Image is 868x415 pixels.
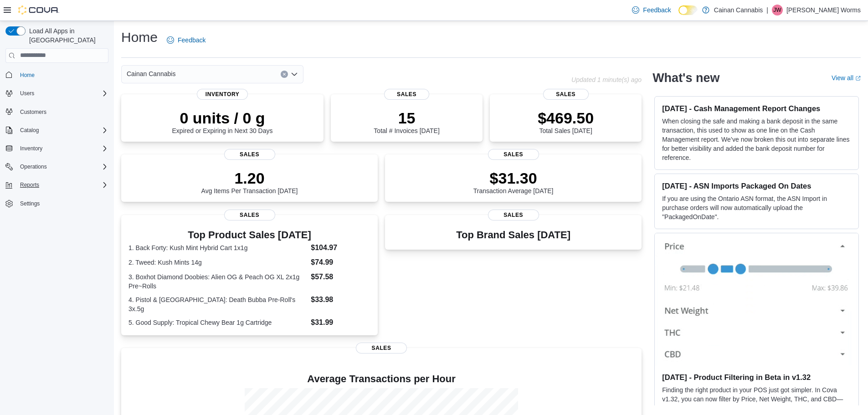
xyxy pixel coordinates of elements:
[197,89,248,100] span: Inventory
[662,373,851,382] h3: [DATE] - Product Filtering in Beta in v1.32
[855,76,861,81] svg: External link
[128,272,307,291] dt: 3. Boxhot Diamond Doobies: Alien OG & Peach OG XL 2x1g Pre~Rolls
[16,179,108,190] span: Reports
[772,5,783,15] div: Jordon Worms
[20,145,42,152] span: Inventory
[128,295,307,313] dt: 4. Pistol & [GEOGRAPHIC_DATA]: Death Bubba Pre-Roll's 3x.5g
[356,343,407,354] span: Sales
[786,5,861,15] p: [PERSON_NAME] Worms
[172,109,273,127] p: 0 units / 0 g
[628,1,674,19] a: Feedback
[473,169,554,195] div: Transaction Average [DATE]
[2,124,112,137] button: Catalog
[201,169,298,187] p: 1.20
[128,374,634,384] h4: Average Transactions per Hour
[2,197,112,210] button: Settings
[311,242,370,253] dd: $104.97
[662,117,851,162] p: When closing the safe and making a bank deposit in the same transaction, this used to show as one...
[16,125,108,136] span: Catalog
[643,5,671,15] span: Feedback
[16,107,50,118] a: Customers
[538,109,594,134] div: Total Sales [DATE]
[224,149,275,160] span: Sales
[662,194,851,221] p: If you are using the Ontario ASN format, the ASN Import in purchase orders will now automatically...
[201,169,298,195] div: Avg Items Per Transaction [DATE]
[773,5,781,15] span: JW
[20,163,47,170] span: Operations
[128,258,307,267] dt: 2. Tweed: Kush Mints 14g
[20,90,34,97] span: Users
[456,230,570,241] h3: Top Brand Sales [DATE]
[766,5,768,15] p: |
[311,257,370,268] dd: $74.99
[16,70,38,81] a: Home
[20,200,40,207] span: Settings
[543,89,589,100] span: Sales
[16,125,42,136] button: Catalog
[20,127,39,134] span: Catalog
[18,5,59,15] img: Cova
[662,104,851,113] h3: [DATE] - Cash Management Report Changes
[488,210,539,220] span: Sales
[121,28,158,46] h1: Home
[832,74,861,82] a: View allExternal link
[662,181,851,190] h3: [DATE] - ASN Imports Packaged On Dates
[678,5,698,15] input: Dark Mode
[16,88,108,99] span: Users
[2,179,112,191] button: Reports
[16,161,108,172] span: Operations
[281,71,288,78] button: Clear input
[16,106,108,118] span: Customers
[16,69,108,81] span: Home
[311,294,370,305] dd: $33.98
[26,26,108,45] span: Load All Apps in [GEOGRAPHIC_DATA]
[473,169,554,187] p: $31.30
[172,109,273,134] div: Expired or Expiring in Next 30 Days
[714,5,763,15] p: Cainan Cannabis
[224,210,275,220] span: Sales
[374,109,439,127] p: 15
[16,143,108,154] span: Inventory
[20,72,35,79] span: Home
[2,160,112,173] button: Operations
[374,109,439,134] div: Total # Invoices [DATE]
[311,272,370,282] dd: $57.58
[16,179,43,190] button: Reports
[163,31,209,49] a: Feedback
[16,161,51,172] button: Operations
[384,89,430,100] span: Sales
[128,230,370,241] h3: Top Product Sales [DATE]
[652,71,719,85] h2: What's new
[2,68,112,82] button: Home
[20,181,39,189] span: Reports
[128,318,307,327] dt: 5. Good Supply: Tropical Chewy Bear 1g Cartridge
[5,65,108,234] nav: Complex example
[571,76,642,83] p: Updated 1 minute(s) ago
[538,109,594,127] p: $469.50
[178,36,205,45] span: Feedback
[128,243,307,252] dt: 1. Back Forty: Kush Mint Hybrid Cart 1x1g
[16,143,46,154] button: Inventory
[2,87,112,100] button: Users
[291,71,298,78] button: Open list of options
[488,149,539,160] span: Sales
[2,142,112,155] button: Inventory
[2,105,112,118] button: Customers
[678,15,679,15] span: Dark Mode
[16,88,38,99] button: Users
[20,108,46,116] span: Customers
[311,317,370,328] dd: $31.99
[16,198,108,209] span: Settings
[127,68,175,79] span: Cainan Cannabis
[16,198,43,209] a: Settings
